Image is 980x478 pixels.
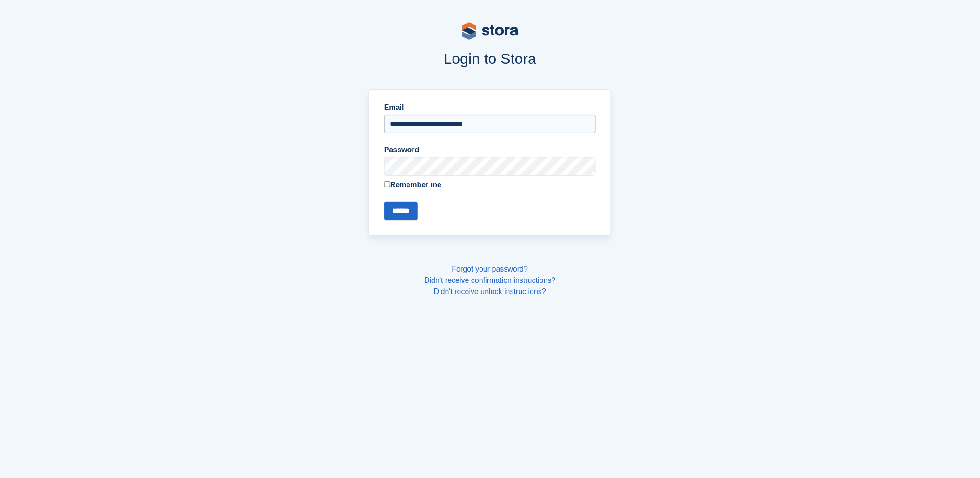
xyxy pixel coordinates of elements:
h1: Login to Stora [192,50,789,67]
label: Password [384,144,596,156]
a: Didn't receive confirmation instructions? [424,276,555,284]
label: Remember me [384,179,596,191]
label: Email [384,102,596,113]
a: Didn't receive unlock instructions? [434,287,546,295]
img: stora-logo-53a41332b3708ae10de48c4981b4e9114cc0af31d8433b30ea865607fb682f29.svg [462,22,518,40]
a: Forgot your password? [452,265,528,273]
input: Remember me [384,181,390,187]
